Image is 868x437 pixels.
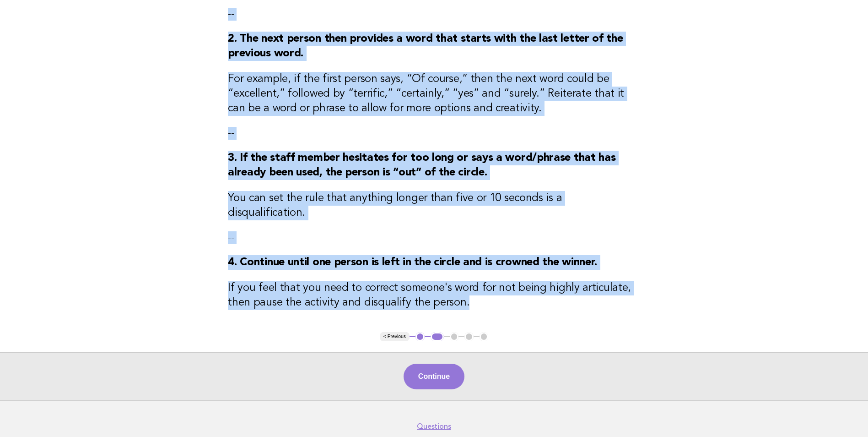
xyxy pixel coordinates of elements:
h3: If you feel that you need to correct someone's word for not being highly articulate, then pause t... [228,281,640,310]
p: -- [228,127,640,140]
p: -- [228,8,640,21]
p: -- [228,231,640,244]
a: Questions [417,422,451,431]
h3: For example, if the first person says, “Of course,” then the next word could be “excellent,” foll... [228,72,640,116]
strong: 4. Continue until one person is left in the circle and is crowned the winner. [228,257,597,268]
strong: 2. The next person then provides a word that starts with the last letter of the previous word. [228,33,623,59]
button: < Previous [380,332,410,341]
strong: 3. If the staff member hesitates for too long or says a word/phrase that has already been used, t... [228,153,615,178]
button: 1 [415,332,425,341]
button: Continue [404,364,464,389]
button: 2 [431,332,444,341]
h3: You can set the rule that anything longer than five or 10 seconds is a disqualification. [228,191,640,220]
